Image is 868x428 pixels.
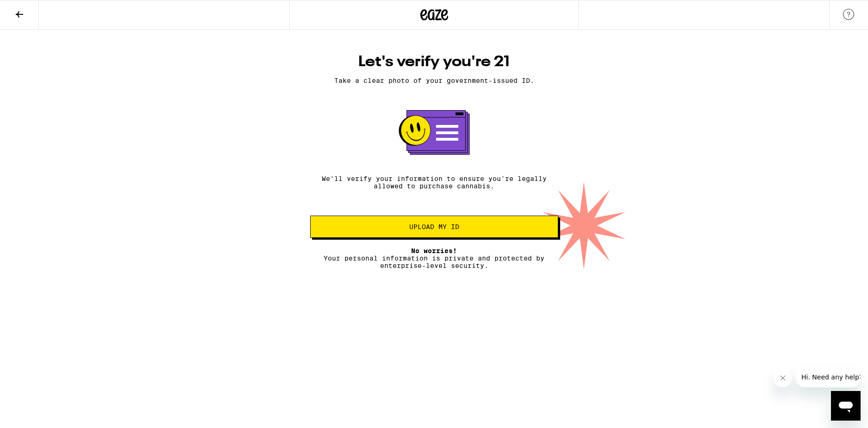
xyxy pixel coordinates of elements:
[409,223,459,230] span: Upload my ID
[796,367,861,387] iframe: Message from company
[310,77,558,84] p: Take a clear photo of your government-issued ID.
[774,369,792,387] iframe: Close message
[411,247,457,254] span: No worries!
[310,247,558,269] p: Your personal information is private and protected by enterprise-level security.
[310,216,558,238] button: Upload my ID
[310,53,558,71] h1: Let's verify you're 21
[310,175,558,190] p: We'll verify your information to ensure you're legally allowed to purchase cannabis.
[831,391,861,421] iframe: Button to launch messaging window
[6,6,67,14] span: Hi. Need any help?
